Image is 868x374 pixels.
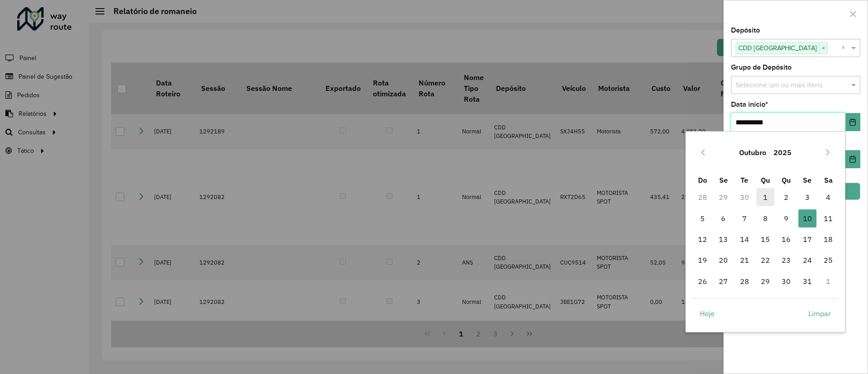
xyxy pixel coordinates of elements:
span: 20 [714,251,732,269]
span: 13 [714,230,732,248]
span: Te [741,175,748,185]
span: 22 [756,251,774,269]
td: 6 [713,208,734,229]
span: 18 [819,230,837,248]
span: Limpar [808,308,831,319]
span: 14 [736,230,754,248]
span: 9 [777,209,795,227]
span: 28 [736,272,754,290]
label: Data início [731,99,768,110]
span: Se [803,175,811,185]
td: 22 [755,250,776,270]
button: Choose Date [845,113,860,131]
span: 10 [798,209,816,227]
td: 1 [818,271,839,292]
button: Limpar [801,304,839,322]
span: Qu [761,175,770,185]
td: 15 [755,229,776,250]
span: 6 [714,209,732,227]
span: 3 [798,188,816,206]
button: Hoje [692,304,722,322]
span: × [819,43,827,54]
td: 14 [734,229,755,250]
span: 27 [714,272,732,290]
td: 28 [734,271,755,292]
span: Clear all [841,43,849,53]
span: 1 [756,188,774,206]
label: Grupo de Depósito [731,62,792,73]
span: 25 [819,251,837,269]
span: 31 [798,272,816,290]
span: Se [719,175,728,185]
span: 12 [693,230,712,248]
td: 20 [713,250,734,270]
td: 29 [713,187,734,208]
span: 4 [819,188,837,206]
button: Choose Year [770,142,795,163]
span: Do [698,175,707,185]
button: Previous Month [696,145,710,160]
td: 7 [734,208,755,229]
span: CDD [GEOGRAPHIC_DATA] [736,43,819,53]
td: 19 [692,250,713,270]
td: 10 [797,208,818,229]
span: Hoje [700,308,715,319]
span: 26 [693,272,712,290]
span: 5 [693,209,712,227]
td: 16 [776,229,797,250]
td: 18 [818,229,839,250]
span: 17 [798,230,816,248]
span: 30 [777,272,795,290]
span: 23 [777,251,795,269]
td: 8 [755,208,776,229]
span: 29 [756,272,774,290]
td: 24 [797,250,818,270]
td: 21 [734,250,755,270]
td: 28 [692,187,713,208]
button: Choose Date [845,150,860,168]
span: 19 [693,251,712,269]
div: Choose Date [685,131,845,332]
button: Choose Month [736,142,770,163]
label: Depósito [731,25,760,36]
td: 29 [755,271,776,292]
td: 3 [797,187,818,208]
span: Sa [824,175,833,185]
span: 24 [798,251,816,269]
span: 15 [756,230,774,248]
td: 13 [713,229,734,250]
span: 16 [777,230,795,248]
td: 1 [755,187,776,208]
td: 11 [818,208,839,229]
td: 25 [818,250,839,270]
span: 8 [756,209,774,227]
span: 21 [736,251,754,269]
td: 2 [776,187,797,208]
td: 9 [776,208,797,229]
td: 12 [692,229,713,250]
span: Qu [782,175,791,185]
td: 4 [818,187,839,208]
td: 30 [734,187,755,208]
span: 11 [819,209,837,227]
td: 30 [776,271,797,292]
td: 5 [692,208,713,229]
span: 7 [736,209,754,227]
td: 26 [692,271,713,292]
td: 31 [797,271,818,292]
td: 27 [713,271,734,292]
span: 2 [777,188,795,206]
td: 23 [776,250,797,270]
td: 17 [797,229,818,250]
button: Next Month [821,145,835,160]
